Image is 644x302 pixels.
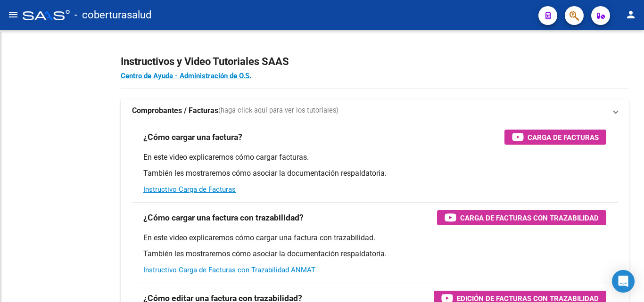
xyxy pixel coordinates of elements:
span: Carga de Facturas con Trazabilidad [460,212,599,224]
p: También les mostraremos cómo asociar la documentación respaldatoria. [143,249,606,259]
div: Open Intercom Messenger [612,270,635,293]
p: En este video explicaremos cómo cargar una factura con trazabilidad. [143,233,606,243]
h3: ¿Cómo cargar una factura? [143,131,242,144]
span: - coberturasalud [74,5,151,25]
h2: Instructivos y Video Tutoriales SAAS [121,53,629,71]
strong: Comprobantes / Facturas [132,106,218,116]
p: También les mostraremos cómo asociar la documentación respaldatoria. [143,168,606,179]
h3: ¿Cómo cargar una factura con trazabilidad? [143,211,304,224]
mat-icon: person [625,9,636,20]
span: Carga de Facturas [528,131,599,143]
a: Instructivo Carga de Facturas con Trazabilidad ANMAT [143,266,315,274]
button: Carga de Facturas [504,130,606,145]
a: Instructivo Carga de Facturas [143,185,236,194]
span: (haga click aquí para ver los tutoriales) [218,106,339,116]
button: Carga de Facturas con Trazabilidad [437,210,606,225]
mat-icon: menu [8,9,19,20]
mat-expansion-panel-header: Comprobantes / Facturas(haga click aquí para ver los tutoriales) [121,99,629,122]
p: En este video explicaremos cómo cargar facturas. [143,152,606,163]
a: Centro de Ayuda - Administración de O.S. [121,72,251,80]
